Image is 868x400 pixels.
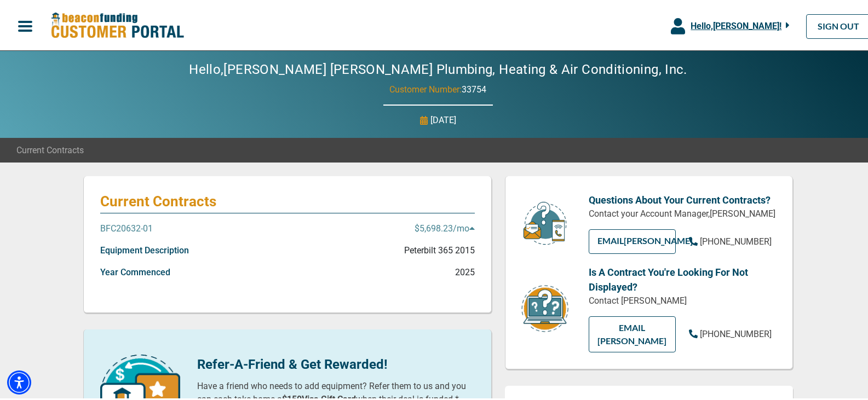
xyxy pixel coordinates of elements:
a: EMAIL [PERSON_NAME] [589,315,676,351]
a: EMAIL[PERSON_NAME] [589,228,676,252]
img: Beacon Funding Customer Portal Logo [50,10,184,38]
p: Current Contracts [100,191,475,208]
p: Peterbilt 365 2015 [404,242,475,256]
span: Customer Number: [390,83,462,93]
a: [PHONE_NUMBER] [689,234,772,247]
p: Contact [PERSON_NAME] [589,293,776,306]
img: contract-icon.png [520,282,570,332]
img: customer-service.png [520,199,570,245]
a: [PHONE_NUMBER] [689,326,772,339]
span: 33754 [462,83,487,93]
span: [PHONE_NUMBER] [700,327,772,338]
p: 2025 [455,264,475,277]
p: Questions About Your Current Contracts? [589,191,776,206]
p: $5,698.23 /mo [415,221,475,234]
p: Refer-A-Friend & Get Rewarded! [197,353,475,373]
div: Accessibility Menu [7,369,31,393]
span: [PHONE_NUMBER] [700,235,772,245]
p: Is A Contract You're Looking For Not Displayed? [589,263,776,293]
p: Year Commenced [100,264,170,277]
span: Hello, [PERSON_NAME] ! [691,19,781,30]
span: Current Contracts [16,142,84,155]
p: Equipment Description [100,242,189,256]
h2: Hello, [PERSON_NAME] [PERSON_NAME] Plumbing, Heating & Air Conditioning, Inc. [156,60,720,76]
p: [DATE] [430,112,456,125]
p: Contact your Account Manager, [PERSON_NAME] [589,206,776,219]
p: BFC20632-01 [100,221,153,234]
